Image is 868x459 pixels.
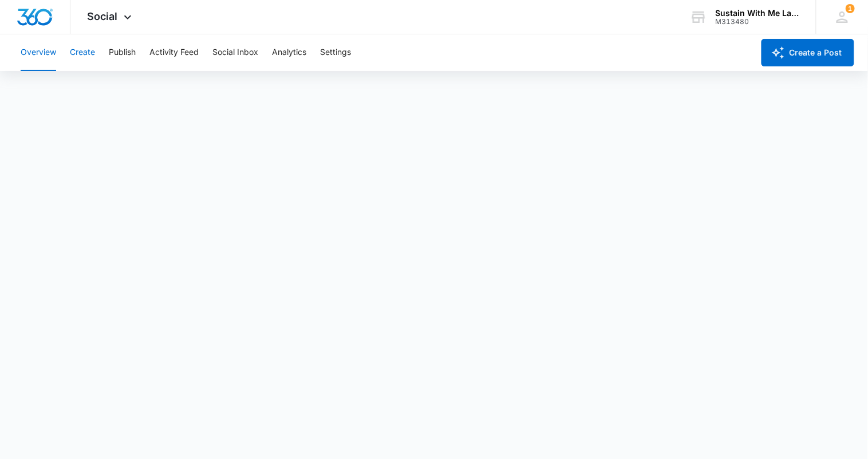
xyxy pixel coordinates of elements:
button: Create a Post [762,39,854,66]
div: account name [716,9,799,18]
button: Create [70,34,95,71]
button: Analytics [272,34,306,71]
button: Settings [320,34,351,71]
span: 1 [846,4,855,13]
span: Social [88,10,118,22]
button: Publish [109,34,136,71]
button: Overview [21,34,56,71]
button: Social Inbox [212,34,258,71]
button: Activity Feed [149,34,199,71]
div: account id [716,18,799,26]
div: notifications count [846,4,855,13]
